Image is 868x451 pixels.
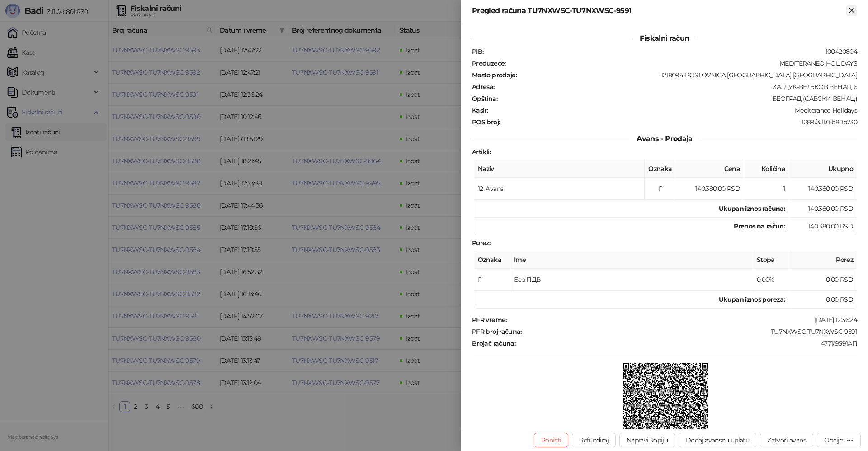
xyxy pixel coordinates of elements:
[472,148,491,156] strong: Artikli :
[824,436,843,444] div: Opcije
[516,339,858,347] div: 4771/9591АП
[489,106,858,114] div: Mediteraneo Holidays
[645,178,676,200] td: Г
[789,160,857,178] th: Ukupno
[760,433,813,447] button: Zatvori avans
[472,71,517,79] strong: Mesto prodaje :
[500,118,858,126] div: 1289/3.11.0-b80b730
[753,251,789,269] th: Stopa
[645,160,676,178] th: Oznaka
[472,239,490,247] strong: Porez :
[518,71,858,79] div: 1218094-POSLOVNICA [GEOGRAPHIC_DATA] [GEOGRAPHIC_DATA]
[472,5,846,16] div: Pregled računa TU7NXWSC-TU7NXWSC-9591
[744,160,789,178] th: Količina
[484,47,858,56] div: 100420804
[474,251,510,269] th: Oznaka
[629,134,699,143] span: Avans - Prodaja
[472,59,506,67] strong: Preduzeće :
[510,269,753,291] td: Без ПДВ
[789,178,857,200] td: 140.380,00 RSD
[719,204,785,213] strong: Ukupan iznos računa :
[472,95,497,103] strong: Opština :
[474,160,645,178] th: Naziv
[627,436,668,444] span: Napravi kopiju
[623,363,708,449] img: QR kod
[472,339,515,347] strong: Brojač računa :
[744,178,789,200] td: 1
[676,160,744,178] th: Cena
[679,433,756,447] button: Dodaj avansnu uplatu
[789,269,857,291] td: 0,00 RSD
[523,328,858,336] div: TU7NXWSC-TU7NXWSC-9591
[572,433,616,447] button: Refundiraj
[846,5,857,16] button: Zatvori
[472,47,483,56] strong: PIB :
[676,178,744,200] td: 140.380,00 RSD
[719,295,785,304] strong: Ukupan iznos poreza:
[753,269,789,291] td: 0,00%
[472,83,495,91] strong: Adresa :
[472,106,488,114] strong: Kasir :
[508,316,858,324] div: [DATE] 12:36:24
[507,59,858,67] div: MEDITERANEO HOLIDAYS
[789,200,857,218] td: 140.380,00 RSD
[789,251,857,269] th: Porez
[474,178,645,200] td: 12: Avans
[474,269,510,291] td: Г
[534,433,569,447] button: Poništi
[789,291,857,309] td: 0,00 RSD
[632,34,696,43] span: Fiskalni račun
[498,95,858,103] div: БЕОГРАД (САВСКИ ВЕНАЦ)
[472,328,522,336] strong: PFR broj računa :
[734,222,785,230] strong: Prenos na račun :
[817,433,861,447] button: Opcije
[510,251,753,269] th: Ime
[789,218,857,235] td: 140.380,00 RSD
[472,316,507,324] strong: PFR vreme :
[619,433,675,447] button: Napravi kopiju
[495,83,858,91] div: ХАЈДУК-ВЕЉКОВ ВЕНАЦ 6
[472,118,500,126] strong: POS broj :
